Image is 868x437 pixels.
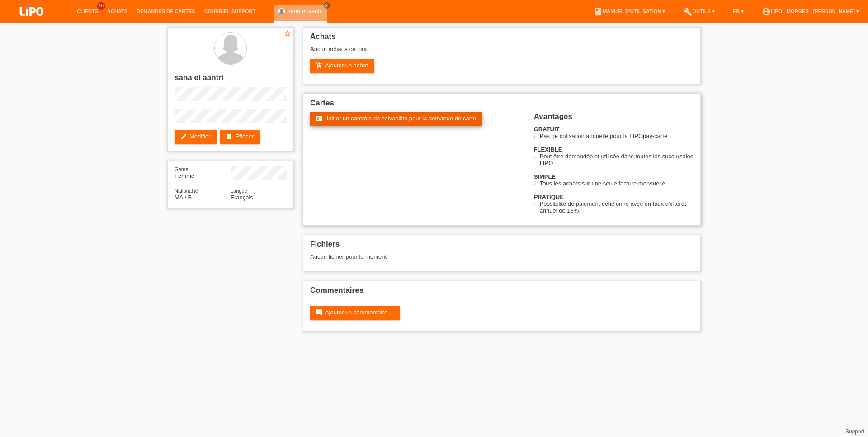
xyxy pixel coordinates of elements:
[310,240,693,253] h2: Fichiers
[310,112,482,126] a: fact_check Initier un contrôle de solvabilité pour la demande de carte
[534,126,560,133] b: GRATUIT
[534,173,556,180] b: SIMPLE
[683,7,692,16] i: build
[231,194,253,201] span: Français
[540,200,693,214] li: Possibilité de paiement échelonné avec un taux d'intérêt annuel de 13%
[679,9,719,14] a: buildOutils ▾
[534,146,562,153] b: FLEXIBLE
[845,428,864,435] a: Support
[175,194,192,201] span: Maroc / B / 12.02.2004
[540,153,693,166] li: Peut être demandée et utilisée dans toutes les succursales LIPO
[324,2,330,9] a: close
[283,29,292,39] a: star_border
[594,7,603,16] i: book
[310,253,586,260] div: Aucun fichier pour le moment
[310,99,693,112] h2: Cartes
[310,32,693,46] h2: Achats
[175,166,231,179] div: Femme
[175,73,287,87] h2: sana el aantri
[175,188,198,194] span: Nationalité
[316,309,323,316] i: comment
[540,133,693,139] li: Pas de cotisation annuelle pour la LIPOpay-carte
[589,9,670,14] a: bookManuel d’utilisation ▾
[728,9,748,14] a: FR ▾
[534,112,693,126] h2: Avantages
[310,46,693,59] div: Aucun achat à ce jour.
[97,2,105,10] span: 16
[327,115,476,122] span: Initier un contrôle de solvabilité pour la demande de carte
[310,286,693,299] h2: Commentaires
[310,59,374,73] a: add_shopping_cartAjouter un achat
[288,8,323,14] a: sana el aantri
[316,62,323,69] i: add_shopping_cart
[220,130,260,144] a: deleteEffacer
[325,3,329,8] i: close
[534,194,564,200] b: PRATIQUE
[103,9,132,14] a: Achats
[316,115,323,122] i: fact_check
[175,130,217,144] a: editModifier
[226,133,233,140] i: delete
[9,19,54,25] a: LIPO pay
[310,306,400,320] a: commentAjouter un commentaire ...
[175,166,189,172] span: Genre
[180,133,187,140] i: edit
[132,9,200,14] a: Demandes de cartes
[72,9,103,14] a: Clients
[540,180,693,187] li: Tous les achats sur une seule facture mensuelle
[762,7,771,16] i: account_circle
[200,9,260,14] a: Courriel Support
[757,9,863,14] a: account_circleLIPO - Morges - [PERSON_NAME] ▾
[231,188,247,194] span: Langue
[283,29,292,38] i: star_border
